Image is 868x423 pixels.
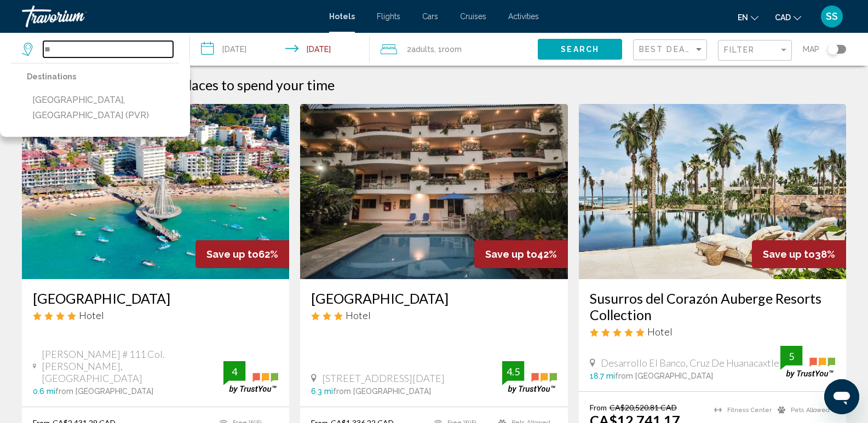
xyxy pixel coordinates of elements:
[196,240,289,268] div: 62%
[639,45,697,54] span: Best Deals
[377,12,400,21] a: Flights
[775,9,801,25] button: Change currency
[55,387,153,396] span: from [GEOGRAPHIC_DATA]
[346,309,371,321] span: Hotel
[311,387,333,396] span: 6.3 mi
[819,44,846,54] button: Toggle map
[826,11,838,22] span: SS
[615,372,713,380] span: from [GEOGRAPHIC_DATA]
[190,33,369,66] button: Check-in date: Feb 15, 2026 Check-out date: Feb 22, 2026
[538,39,622,59] button: Search
[42,348,223,384] span: [PERSON_NAME] # 111 Col. [PERSON_NAME], [GEOGRAPHIC_DATA]
[738,9,758,25] button: Change language
[639,45,704,55] mat-select: Sort by
[772,403,835,417] li: Pets Allowed
[407,42,434,57] span: 2
[780,350,802,363] div: 5
[22,104,289,279] img: Hotel image
[610,403,677,412] del: CA$20,520.81 CAD
[79,309,104,321] span: Hotel
[434,42,462,57] span: , 1
[300,104,567,279] img: Hotel image
[579,104,846,279] img: Hotel image
[474,240,568,268] div: 42%
[311,290,556,306] a: [GEOGRAPHIC_DATA]
[223,365,245,378] div: 4
[590,290,835,323] a: Susurros del Corazón Auberge Resorts Collection
[442,45,462,54] span: Room
[156,77,335,93] h2: 196
[422,12,438,21] a: Cars
[502,361,557,393] img: trustyou-badge.svg
[322,372,445,384] span: [STREET_ADDRESS][DATE]
[311,309,556,321] div: 3 star Hotel
[775,13,791,22] span: CAD
[803,42,819,57] span: Map
[780,346,835,378] img: trustyou-badge.svg
[333,387,431,396] span: from [GEOGRAPHIC_DATA]
[709,403,772,417] li: Fitness Center
[329,12,355,21] a: Hotels
[763,248,815,260] span: Save up to
[33,309,278,321] div: 4 star Hotel
[738,13,748,22] span: en
[460,12,486,21] a: Cruises
[33,290,278,306] a: [GEOGRAPHIC_DATA]
[647,326,672,338] span: Hotel
[590,326,835,338] div: 5 star Hotel
[601,357,779,369] span: Desarrollo El Banco, Cruz De Huanacaxtle
[223,361,278,393] img: trustyou-badge.svg
[206,248,258,260] span: Save up to
[411,45,434,54] span: Adults
[181,77,335,93] span: places to spend your time
[752,240,846,268] div: 38%
[33,387,55,396] span: 0.6 mi
[27,69,179,84] p: Destinations
[824,379,859,414] iframe: Button to launch messaging window
[27,90,179,126] button: [GEOGRAPHIC_DATA], [GEOGRAPHIC_DATA] (PVR)
[818,5,846,28] button: User Menu
[485,248,537,260] span: Save up to
[718,39,792,62] button: Filter
[590,403,607,412] span: From
[724,45,755,54] span: Filter
[502,365,524,378] div: 4.5
[590,372,615,380] span: 18.7 mi
[508,12,539,21] a: Activities
[370,33,538,66] button: Travelers: 2 adults, 0 children
[561,45,599,54] span: Search
[22,5,318,27] a: Travorium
